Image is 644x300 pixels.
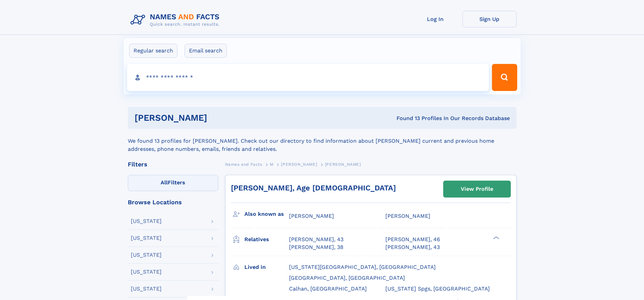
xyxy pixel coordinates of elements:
[244,208,289,220] h3: Also known as
[131,269,162,275] div: [US_STATE]
[289,244,343,251] a: [PERSON_NAME], 38
[289,285,367,292] span: Calhan, [GEOGRAPHIC_DATA]
[131,252,162,258] div: [US_STATE]
[128,129,517,153] div: We found 13 profiles for [PERSON_NAME]. Check out our directory to find information about [PERSON...
[244,261,289,273] h3: Lived in
[385,213,430,219] span: [PERSON_NAME]
[131,218,162,224] div: [US_STATE]
[225,160,262,168] a: Names and Facts
[302,115,510,122] div: Found 13 Profiles In Our Records Database
[127,64,489,91] input: search input
[385,236,440,243] a: [PERSON_NAME], 46
[161,179,168,186] span: All
[289,264,436,270] span: [US_STATE][GEOGRAPHIC_DATA], [GEOGRAPHIC_DATA]
[270,162,273,167] span: M
[492,64,517,91] button: Search Button
[444,181,510,197] a: View Profile
[281,160,317,168] a: [PERSON_NAME]
[128,11,225,29] img: Logo Names and Facts
[408,11,462,27] a: Log In
[129,44,177,58] label: Regular search
[128,161,218,167] div: Filters
[185,44,227,58] label: Email search
[289,236,343,243] a: [PERSON_NAME], 43
[289,275,405,281] span: [GEOGRAPHIC_DATA], [GEOGRAPHIC_DATA]
[128,175,218,191] label: Filters
[131,286,162,292] div: [US_STATE]
[325,162,361,167] span: [PERSON_NAME]
[492,236,500,240] div: ❯
[385,244,440,251] a: [PERSON_NAME], 43
[131,235,162,241] div: [US_STATE]
[128,199,218,205] div: Browse Locations
[231,184,396,192] a: [PERSON_NAME], Age [DEMOGRAPHIC_DATA]
[289,213,334,219] span: [PERSON_NAME]
[270,160,273,168] a: M
[281,162,317,167] span: [PERSON_NAME]
[462,11,517,27] a: Sign Up
[244,234,289,245] h3: Relatives
[385,285,490,292] span: [US_STATE] Spgs, [GEOGRAPHIC_DATA]
[461,181,493,197] div: View Profile
[135,114,302,122] h1: [PERSON_NAME]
